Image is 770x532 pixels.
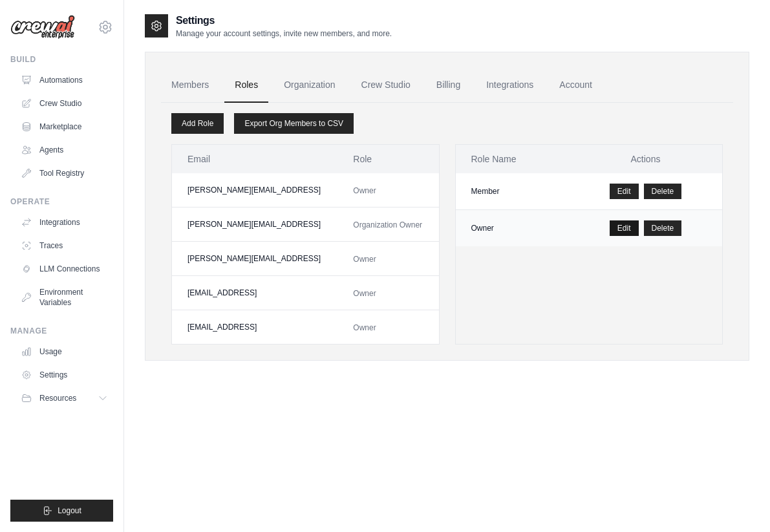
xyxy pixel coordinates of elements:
a: Automations [16,70,113,90]
div: Build [10,54,113,65]
td: Member [456,173,570,210]
a: Settings [16,365,113,385]
button: Delete [644,184,682,199]
img: Logo [10,15,75,39]
a: Edit [610,220,639,236]
td: [PERSON_NAME][EMAIL_ADDRESS] [172,242,337,276]
a: Billing [426,68,471,103]
a: Environment Variables [16,282,113,313]
a: LLM Connections [16,259,113,279]
a: Usage [16,341,113,362]
span: Owner [353,255,376,264]
td: [EMAIL_ADDRESS] [172,276,337,310]
td: Owner [456,210,570,247]
a: Crew Studio [351,68,421,103]
h2: Settings [176,13,392,28]
td: [PERSON_NAME][EMAIL_ADDRESS] [172,207,337,242]
button: Logout [10,500,113,522]
a: Marketplace [16,116,113,137]
button: Resources [16,388,113,409]
button: Delete [644,220,682,236]
div: Manage [10,326,113,336]
td: [EMAIL_ADDRESS] [172,310,337,345]
p: Manage your account settings, invite new members, and more. [176,28,392,39]
a: Traces [16,235,113,256]
a: Integrations [476,68,544,103]
td: [PERSON_NAME][EMAIL_ADDRESS] [172,173,337,207]
a: Edit [610,184,639,199]
a: Add Role [171,113,224,134]
span: Owner [353,289,376,298]
a: Integrations [16,212,113,233]
a: Crew Studio [16,93,113,114]
th: Role Name [456,145,570,173]
a: Export Org Members to CSV [234,113,354,134]
span: Owner [353,186,376,195]
th: Actions [569,145,722,173]
a: Tool Registry [16,163,113,184]
span: Logout [58,505,81,516]
div: Operate [10,197,113,207]
span: Owner [353,323,376,332]
a: Agents [16,140,113,160]
span: Organization Owner [353,220,422,229]
span: Resources [39,393,76,403]
th: Email [172,145,337,173]
th: Role [337,145,438,173]
a: Account [549,68,603,103]
a: Organization [273,68,345,103]
a: Roles [224,68,268,103]
a: Members [161,68,219,103]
